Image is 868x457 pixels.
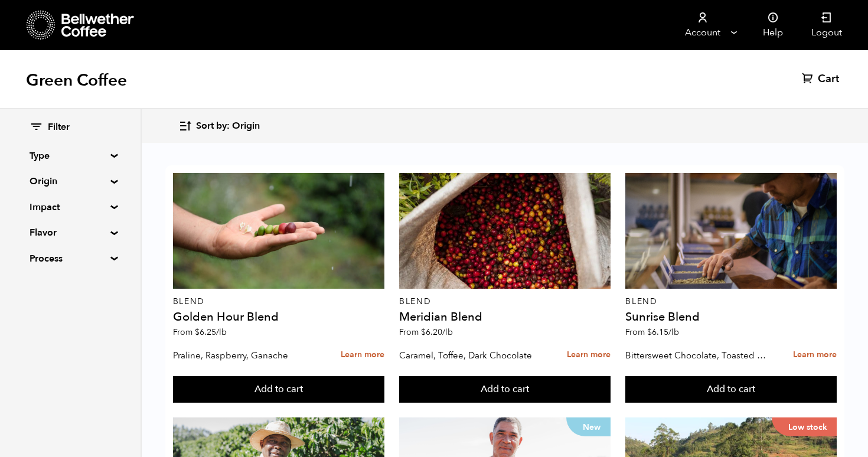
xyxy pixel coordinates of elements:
p: Caramel, Toffee, Dark Chocolate [399,347,543,364]
p: Bittersweet Chocolate, Toasted Marshmallow, Candied Orange, Praline [625,347,769,364]
p: Blend [625,298,837,306]
bdi: 6.25 [195,327,227,338]
button: Sort by: Origin [178,112,260,140]
span: Cart [818,72,839,86]
p: Blend [399,298,611,306]
summary: Process [30,252,111,266]
summary: Type [30,149,111,163]
span: $ [647,327,652,338]
span: From [173,327,227,338]
span: /lb [668,327,679,338]
p: Low stock [772,417,837,436]
span: $ [421,327,426,338]
span: /lb [442,327,453,338]
button: Add to cart [173,376,384,403]
span: Filter [48,121,70,134]
h4: Golden Hour Blend [173,311,384,323]
a: Learn more [341,342,384,368]
p: Praline, Raspberry, Ganache [173,347,317,364]
span: Sort by: Origin [196,120,260,133]
span: $ [195,327,200,338]
button: Add to cart [399,376,611,403]
span: /lb [216,327,227,338]
button: Add to cart [625,376,837,403]
span: From [625,327,679,338]
span: From [399,327,453,338]
bdi: 6.20 [421,327,453,338]
h4: Sunrise Blend [625,311,837,323]
a: Cart [802,72,842,86]
a: Learn more [793,342,837,368]
bdi: 6.15 [647,327,679,338]
h4: Meridian Blend [399,311,611,323]
a: Learn more [567,342,611,368]
summary: Flavor [30,226,111,240]
summary: Impact [30,200,111,214]
h1: Green Coffee [26,70,127,91]
p: Blend [173,298,384,306]
summary: Origin [30,174,111,188]
p: New [566,417,611,436]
